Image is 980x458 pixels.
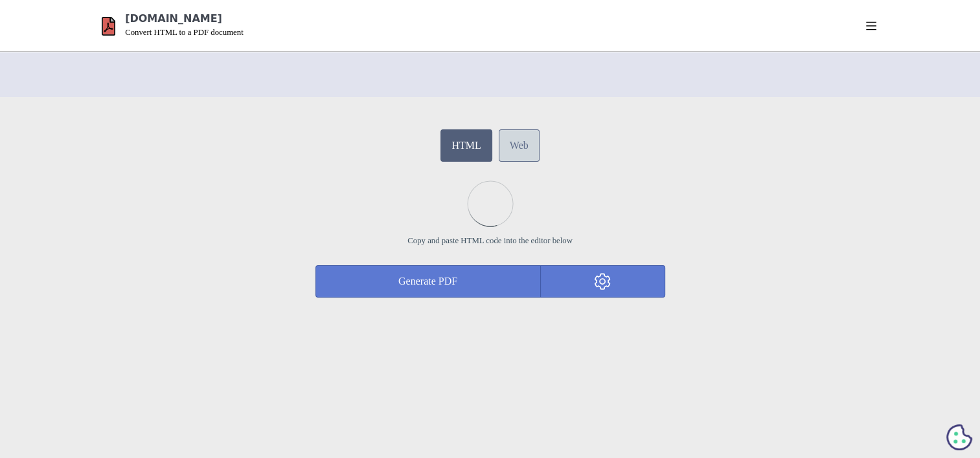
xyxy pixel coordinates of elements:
[499,129,540,162] a: Web
[440,129,492,162] a: HTML
[102,236,879,246] p: Copy and paste HTML code into the editor below
[102,12,116,41] img: html-pdf.net
[315,265,541,298] button: Generate PDF
[125,28,244,37] small: Convert HTML to a PDF document
[125,12,222,25] a: [DOMAIN_NAME]
[946,424,972,450] svg: Cookie Preferences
